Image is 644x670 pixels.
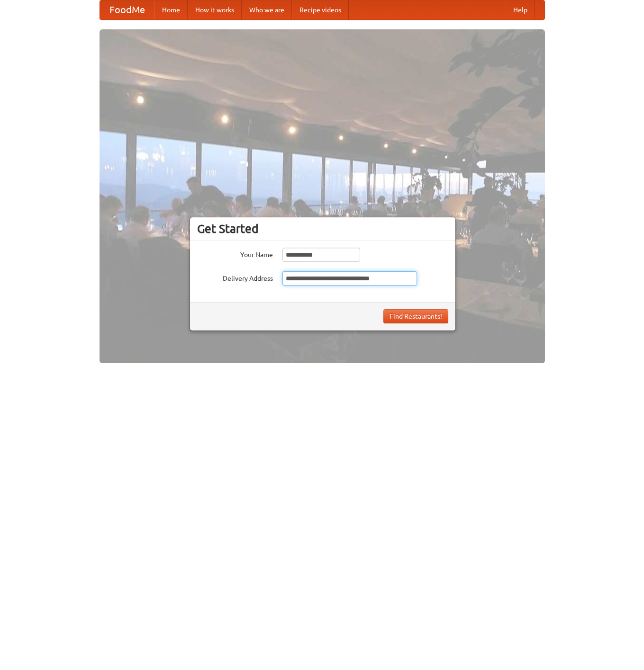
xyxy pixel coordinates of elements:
label: Delivery Address [197,271,273,283]
a: FoodMe [100,0,154,19]
a: Who we are [242,0,292,19]
a: Home [154,0,188,19]
button: Find Restaurants! [383,309,448,323]
a: Recipe videos [292,0,349,19]
label: Your Name [197,248,273,259]
a: Help [506,0,535,19]
a: How it works [188,0,242,19]
h3: Get Started [197,222,448,236]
